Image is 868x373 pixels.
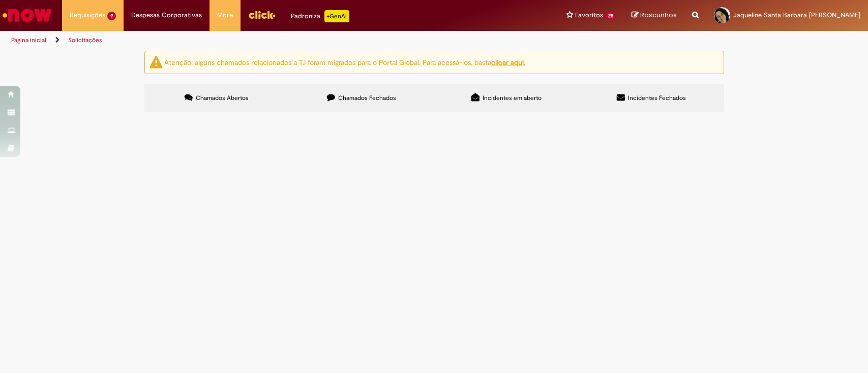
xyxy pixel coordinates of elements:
a: clicar aqui. [491,57,525,66]
div: Padroniza [291,10,349,22]
img: click_logo_yellow_360x200.png [248,7,276,22]
span: Rascunhos [640,10,677,20]
span: Incidentes em aberto [483,94,542,102]
span: More [217,10,233,20]
span: Jaqueline Santa Barbara [PERSON_NAME] [733,11,860,19]
span: Despesas Corporativas [131,10,202,20]
span: Chamados Fechados [338,94,396,102]
a: Solicitações [68,36,102,44]
span: 28 [605,12,616,20]
a: Rascunhos [632,11,677,20]
a: Página inicial [11,36,46,44]
span: Incidentes Fechados [628,94,686,102]
img: ServiceNow [1,5,53,25]
span: Chamados Abertos [196,94,249,102]
span: Favoritos [575,10,603,20]
span: Requisições [70,10,105,20]
ul: Trilhas de página [8,31,571,50]
span: 9 [107,12,116,20]
p: +GenAi [324,10,349,22]
ng-bind-html: Atenção: alguns chamados relacionados a T.I foram migrados para o Portal Global. Para acessá-los,... [164,57,525,66]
